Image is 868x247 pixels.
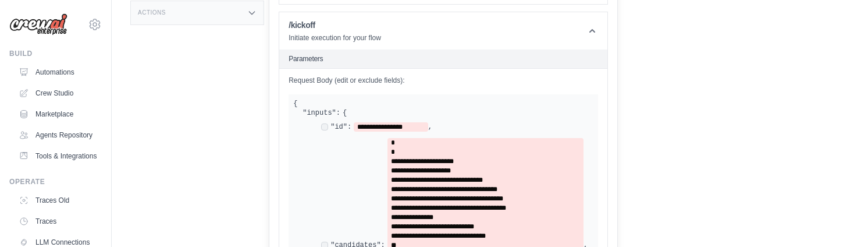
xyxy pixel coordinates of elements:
[289,54,598,63] h2: Parameters
[289,76,598,85] label: Request Body (edit or exclude fields):
[14,147,102,165] a: Tools & Integrations
[14,212,102,231] a: Traces
[289,19,381,31] h1: /kickoff
[428,122,432,132] span: ,
[14,63,102,82] a: Automations
[289,33,381,43] p: Initiate execution for your flow
[14,105,102,123] a: Marketplace
[138,9,166,16] h3: Actions
[9,49,102,58] div: Build
[303,108,340,118] label: "inputs":
[9,13,67,36] img: Logo
[330,122,351,132] label: "id":
[9,177,102,186] div: Operate
[343,108,347,118] span: {
[14,84,102,103] a: Crew Studio
[293,100,297,108] span: {
[14,126,102,144] a: Agents Repository
[14,191,102,210] a: Traces Old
